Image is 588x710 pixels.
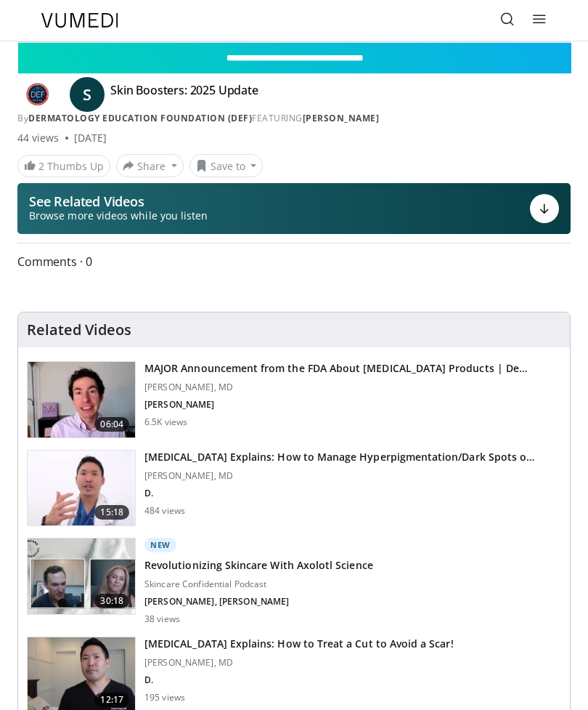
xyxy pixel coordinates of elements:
[144,596,373,608] p: [PERSON_NAME], [PERSON_NAME]
[144,657,454,669] p: [PERSON_NAME], MD
[144,692,185,703] p: 195 views
[144,450,534,464] h3: [MEDICAL_DATA] Explains: How to Manage Hyperpigmentation/Dark Spots o…
[144,558,373,573] h3: Revolutionizing Skincare With Axolotl Science
[17,183,571,234] button: See Related Videos Browse more videos while you listen
[27,450,561,527] a: 15:18 [MEDICAL_DATA] Explains: How to Manage Hyperpigmentation/Dark Spots o… [PERSON_NAME], MD D....
[144,382,527,393] p: [PERSON_NAME], MD
[144,578,373,590] p: Skincare Confidential Podcast
[144,505,185,517] p: 484 views
[28,451,135,526] img: e1503c37-a13a-4aad-9ea8-1e9b5ff728e6.150x105_q85_crop-smart_upscale.jpg
[144,637,454,651] h3: [MEDICAL_DATA] Explains: How to Treat a Cut to Avoid a Scar!
[28,362,135,437] img: b8d0b268-5ea7-42fe-a1b9-7495ab263df8.150x105_q85_crop-smart_upscale.jpg
[41,13,118,28] img: VuMedi Logo
[28,538,135,614] img: cf12e609-7d23-4524-9f23-a945e9ea013e.150x105_q85_crop-smart_upscale.jpg
[29,209,208,223] span: Browse more videos while you listen
[17,155,110,177] a: 2 Thumbs Up
[144,674,454,686] p: D.
[303,112,380,124] a: [PERSON_NAME]
[116,154,184,177] button: Share
[17,83,58,106] img: Dermatology Education Foundation (DEF)
[144,470,534,482] p: [PERSON_NAME], MD
[27,538,561,625] a: 30:18 New Revolutionizing Skincare With Axolotl Science Skincare Confidential Podcast [PERSON_NAM...
[144,613,180,625] p: 38 views
[94,417,129,432] span: 06:04
[144,399,527,411] p: [PERSON_NAME]
[17,131,60,145] span: 44 views
[110,83,258,106] h4: Skin Boosters: 2025 Update
[144,361,527,376] h3: MAJOR Announcement from the FDA About [MEDICAL_DATA] Products | De…
[17,252,571,271] span: Comments 0
[70,77,105,112] a: S
[94,505,129,520] span: 15:18
[28,112,252,124] a: Dermatology Education Foundation (DEF)
[38,159,44,173] span: 2
[189,154,264,177] button: Save to
[144,538,176,552] p: New
[27,361,561,438] a: 06:04 MAJOR Announcement from the FDA About [MEDICAL_DATA] Products | De… [PERSON_NAME], MD [PERS...
[94,594,129,608] span: 30:18
[27,321,131,339] h4: Related Videos
[17,112,571,125] div: By FEATURING
[94,693,129,707] span: 12:17
[144,488,534,499] p: D.
[144,416,187,428] p: 6.5K views
[74,131,107,145] div: [DATE]
[29,194,208,209] p: See Related Videos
